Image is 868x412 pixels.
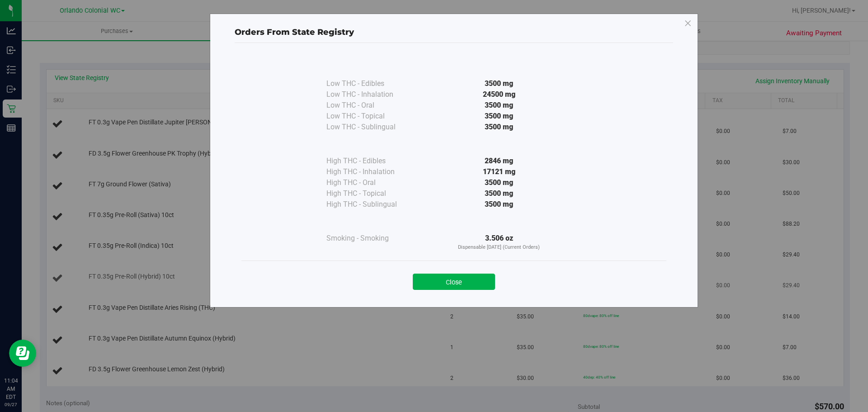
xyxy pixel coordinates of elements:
div: 17121 mg [417,166,581,177]
div: Low THC - Inhalation [326,89,417,100]
iframe: Resource center [9,340,36,367]
div: 3500 mg [417,177,581,188]
div: Low THC - Topical [326,111,417,122]
div: High THC - Oral [326,177,417,188]
div: Low THC - Oral [326,100,417,111]
div: 3500 mg [417,111,581,122]
div: 3500 mg [417,100,581,111]
button: Close [413,274,495,290]
div: High THC - Inhalation [326,166,417,177]
div: Low THC - Sublingual [326,122,417,133]
div: 3500 mg [417,199,581,210]
div: High THC - Sublingual [326,199,417,210]
div: High THC - Edibles [326,156,417,166]
div: 24500 mg [417,89,581,100]
div: 3500 mg [417,78,581,89]
div: 2846 mg [417,156,581,166]
div: Smoking - Smoking [326,233,417,244]
p: Dispensable [DATE] (Current Orders) [417,244,581,251]
div: 3.506 oz [417,233,581,251]
div: High THC - Topical [326,188,417,199]
div: 3500 mg [417,188,581,199]
div: 3500 mg [417,122,581,133]
div: Low THC - Edibles [326,78,417,89]
span: Orders From State Registry [235,27,354,37]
